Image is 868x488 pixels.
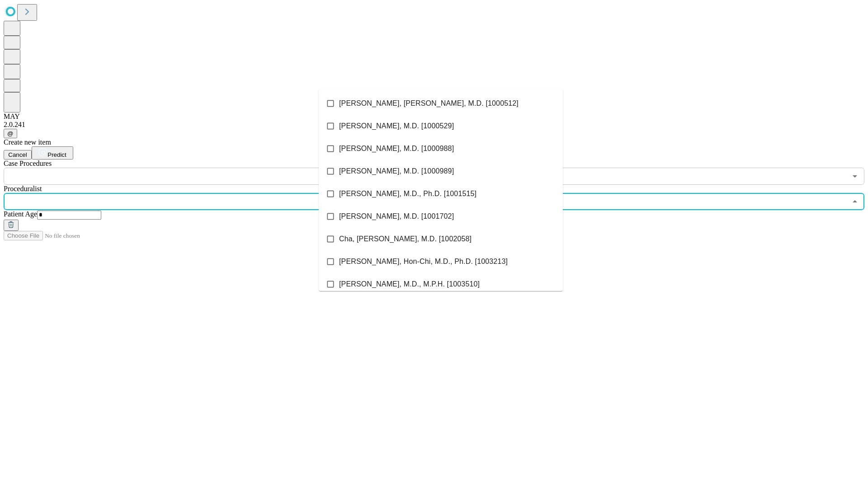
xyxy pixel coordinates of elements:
[4,150,32,160] button: Cancel
[4,121,864,129] div: 2.0.241
[4,138,51,146] span: Create new item
[339,234,472,244] span: Cha, [PERSON_NAME], M.D. [1002058]
[4,185,42,192] span: Proceduralist
[339,279,480,290] span: [PERSON_NAME], M.D., M.P.H. [1003510]
[339,256,508,267] span: [PERSON_NAME], Hon-Chi, M.D., Ph.D. [1003213]
[339,143,454,154] span: [PERSON_NAME], M.D. [1000988]
[47,151,66,158] span: Predict
[339,188,476,199] span: [PERSON_NAME], M.D., Ph.D. [1001515]
[4,160,52,167] span: Scheduled Procedure
[339,121,454,131] span: [PERSON_NAME], M.D. [1000529]
[849,170,861,183] button: Open
[32,146,73,160] button: Predict
[339,98,519,109] span: [PERSON_NAME], [PERSON_NAME], M.D. [1000512]
[8,151,27,158] span: Cancel
[339,211,454,222] span: [PERSON_NAME], M.D. [1001702]
[4,113,864,121] div: MAY
[7,130,14,137] span: @
[4,210,37,218] span: Patient Age
[4,129,17,138] button: @
[849,195,861,208] button: Close
[339,166,454,177] span: [PERSON_NAME], M.D. [1000989]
